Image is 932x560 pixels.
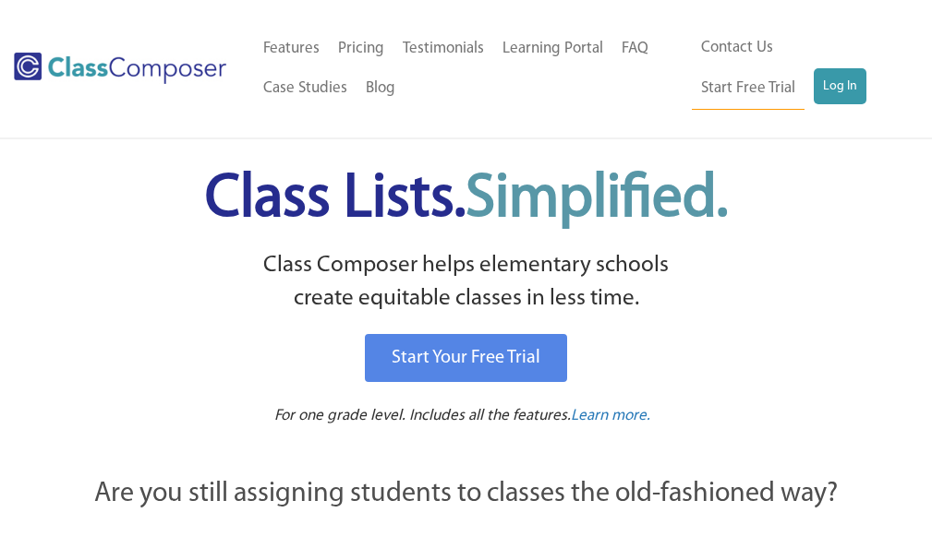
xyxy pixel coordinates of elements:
span: Learn more. [571,408,650,423]
a: Blog [357,68,405,109]
a: Pricing [329,29,393,69]
a: Testimonials [393,29,493,69]
span: Class Lists. [205,170,728,230]
a: Log In [814,68,866,105]
span: Start Your Free Trial [392,349,540,367]
a: Start Your Free Trial [365,334,567,382]
nav: Header Menu [692,28,904,110]
img: Class Composer [14,53,226,84]
a: FAQ [612,29,658,69]
a: Start Free Trial [692,68,805,110]
a: Case Studies [254,68,357,109]
p: Class Composer helps elementary schools create equitable classes in less time. [18,249,914,316]
a: Learning Portal [493,29,612,69]
span: For one grade level. Includes all the features. [274,408,571,423]
span: Simplified. [466,170,728,230]
a: Contact Us [692,28,782,68]
a: Features [254,29,329,69]
a: Learn more. [571,405,650,428]
nav: Header Menu [254,29,693,110]
p: Are you still assigning students to classes the old-fashioned way? [37,474,895,515]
